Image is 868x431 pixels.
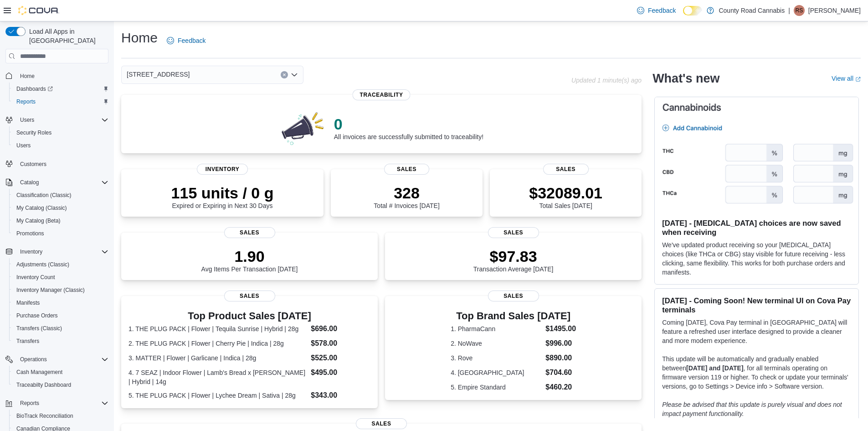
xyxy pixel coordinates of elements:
button: Promotions [9,227,112,240]
span: Dashboards [13,83,108,94]
a: Dashboards [13,83,56,94]
span: My Catalog (Beta) [13,215,108,226]
dd: $1495.00 [545,323,576,334]
button: Reports [2,397,112,410]
div: Total Sales [DATE] [529,184,602,209]
a: My Catalog (Beta) [13,215,64,226]
button: Transfers [9,335,112,348]
a: Feedback [633,1,679,20]
span: Dark Mode [683,16,683,16]
div: Transaction Average [DATE] [473,247,554,273]
dt: 1. PharmaCann [451,324,542,333]
span: Classification (Classic) [16,192,72,199]
span: Adjustments (Classic) [16,261,69,268]
button: Adjustments (Classic) [9,258,112,271]
span: Users [20,116,34,124]
span: BioTrack Reconciliation [16,412,73,420]
a: Reports [13,96,39,107]
img: 0 [279,109,327,146]
span: Sales [488,291,539,301]
span: Transfers (Classic) [13,323,108,334]
dd: $495.00 [311,367,370,378]
a: Manifests [13,297,43,308]
button: Operations [2,353,112,366]
a: Users [13,140,34,151]
a: Adjustments (Classic) [13,259,73,270]
div: RK Sohal [794,5,805,16]
div: All invoices are successfully submitted to traceability! [334,115,483,140]
a: Cash Management [13,367,66,378]
span: Inventory [20,248,42,255]
button: Catalog [16,177,42,188]
button: Users [2,114,112,126]
a: BioTrack Reconciliation [13,410,77,421]
button: Users [9,139,112,152]
p: 115 units / 0 g [171,184,274,202]
p: We've updated product receiving so your [MEDICAL_DATA] choices (like THCa or CBG) stay visible fo... [662,240,851,277]
span: Reports [20,400,39,407]
span: Inventory Count [13,272,108,283]
a: Inventory Count [13,272,59,283]
span: Sales [488,227,539,238]
dd: $525.00 [311,353,370,363]
h2: What's new [652,71,719,86]
p: Coming [DATE], Cova Pay terminal in [GEOGRAPHIC_DATA] will feature a refreshed user interface des... [662,318,851,345]
span: Customers [16,158,108,170]
span: Security Roles [13,127,108,138]
p: $32089.01 [529,184,602,202]
h3: [DATE] - [MEDICAL_DATA] choices are now saved when receiving [662,218,851,237]
span: Traceabilty Dashboard [16,381,71,389]
a: Dashboards [9,83,112,95]
dt: 5. Empire Standard [451,383,542,392]
a: Promotions [13,228,48,239]
button: Inventory Count [9,271,112,284]
span: Manifests [16,299,40,306]
svg: External link [855,77,861,82]
span: Home [20,73,35,80]
span: Inventory Manager (Classic) [16,286,85,294]
p: $97.83 [473,247,554,265]
button: My Catalog (Beta) [9,214,112,227]
h3: Top Brand Sales [DATE] [451,311,576,322]
dd: $696.00 [311,323,370,334]
span: Inventory Manager (Classic) [13,285,108,296]
dd: $704.60 [545,367,576,378]
span: Cash Management [16,369,62,376]
span: Transfers [16,338,39,345]
dt: 1. THE PLUG PACK | Flower | Tequila Sunrise | Hybrid | 28g [128,324,307,333]
button: My Catalog (Classic) [9,202,112,214]
button: Inventory Manager (Classic) [9,284,112,296]
button: Classification (Classic) [9,189,112,202]
dd: $890.00 [545,353,576,363]
span: Security Roles [16,129,51,136]
button: Users [16,114,38,125]
a: Security Roles [13,127,55,138]
p: 1.90 [201,247,298,265]
dd: $578.00 [311,338,370,349]
span: Cash Management [13,367,108,378]
p: Updated 1 minute(s) ago [571,77,642,84]
span: Catalog [16,177,108,188]
span: BioTrack Reconciliation [13,410,108,421]
a: Feedback [163,31,209,50]
span: Sales [543,164,589,175]
button: Catalog [2,176,112,189]
span: Reports [13,96,108,107]
button: Home [2,69,112,82]
dd: $460.20 [545,382,576,393]
dt: 2. THE PLUG PACK | Flower | Cherry Pie | Indica | 28g [128,339,307,348]
button: Purchase Orders [9,309,112,322]
span: Purchase Orders [13,310,108,321]
button: BioTrack Reconciliation [9,410,112,422]
span: Users [16,114,108,125]
em: Please be advised that this update is purely visual and does not impact payment functionality. [662,401,842,417]
button: Inventory [2,245,112,258]
p: This update will be automatically and gradually enabled between , for all terminals operating on ... [662,354,851,391]
span: RS [796,5,803,16]
div: Total # Invoices [DATE] [374,184,439,209]
a: Transfers (Classic) [13,323,66,334]
button: Transfers (Classic) [9,322,112,335]
h1: Home [121,29,158,47]
p: [PERSON_NAME] [808,5,861,16]
dt: 4. [GEOGRAPHIC_DATA] [451,368,542,377]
